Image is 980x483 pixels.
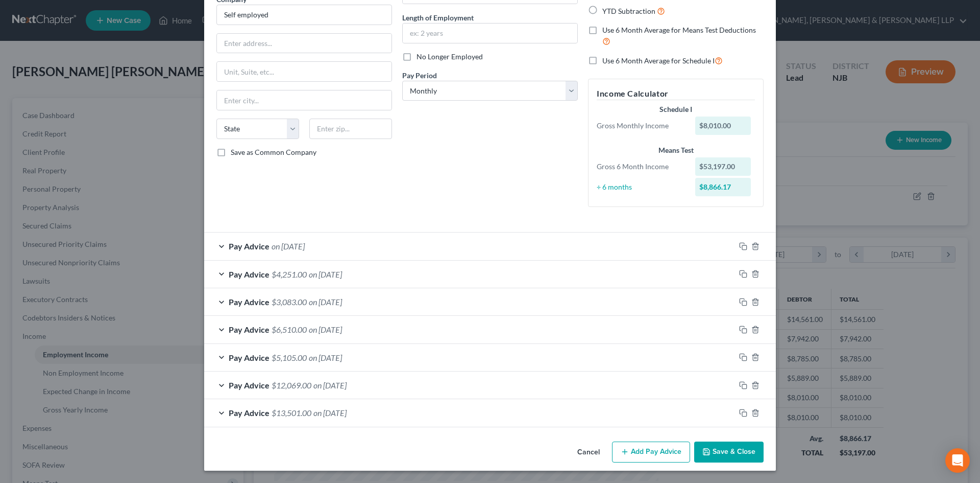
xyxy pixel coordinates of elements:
[945,448,970,473] div: Open Intercom Messenger
[602,26,756,34] span: Use 6 Month Average for Means Test Deductions
[694,442,764,463] button: Save & Close
[602,56,715,65] span: Use 6 Month Average for Schedule I
[272,408,311,418] span: $13,501.00
[217,62,391,81] input: Unit, Suite, etc...
[597,104,755,114] div: Schedule I
[272,297,307,307] span: $3,083.00
[402,12,474,23] label: Length of Employment
[217,90,391,110] input: Enter city...
[229,297,269,307] span: Pay Advice
[402,71,437,80] span: Pay Period
[217,34,391,53] input: Enter address...
[231,148,316,156] span: Save as Common Company
[612,442,690,463] button: Add Pay Advice
[272,353,307,362] span: $5,105.00
[695,117,751,135] div: $8,010.00
[569,443,608,463] button: Cancel
[602,7,655,15] span: YTD Subtraction
[309,353,342,362] span: on [DATE]
[229,353,269,362] span: Pay Advice
[229,380,269,390] span: Pay Advice
[313,408,347,418] span: on [DATE]
[309,269,342,279] span: on [DATE]
[272,325,307,334] span: $6,510.00
[309,119,392,139] input: Enter zip...
[416,52,483,61] span: No Longer Employed
[597,87,755,100] h5: Income Calculator
[592,162,690,172] div: Gross 6 Month Income
[272,241,305,251] span: on [DATE]
[309,325,342,334] span: on [DATE]
[272,269,307,279] span: $4,251.00
[695,178,751,196] div: $8,866.17
[216,5,392,25] input: Search company by name...
[309,297,342,307] span: on [DATE]
[313,380,347,390] span: on [DATE]
[229,241,269,251] span: Pay Advice
[229,269,269,279] span: Pay Advice
[229,408,269,418] span: Pay Advice
[403,24,577,43] input: ex: 2 years
[592,121,690,131] div: Gross Monthly Income
[592,182,690,192] div: ÷ 6 months
[597,145,755,155] div: Means Test
[229,325,269,334] span: Pay Advice
[272,380,311,390] span: $12,069.00
[695,157,751,176] div: $53,197.00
